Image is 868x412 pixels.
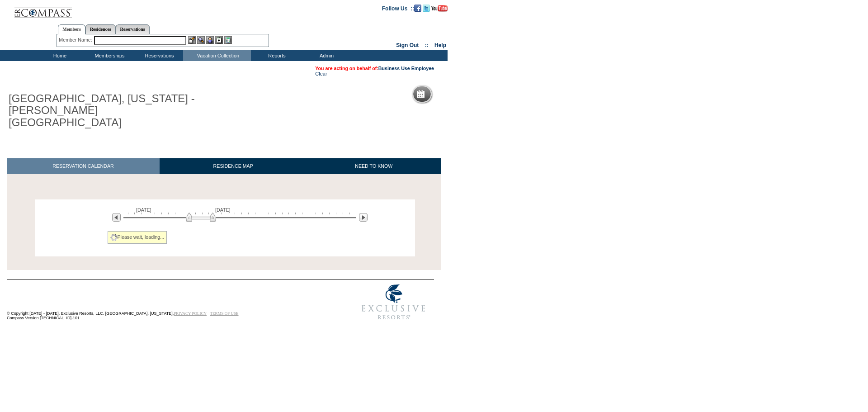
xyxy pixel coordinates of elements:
td: Memberships [84,50,133,61]
img: b_edit.gif [188,36,196,44]
a: Clear [315,71,327,76]
span: You are acting on behalf of: [315,66,434,71]
a: Subscribe to our YouTube Channel [431,5,448,10]
img: Exclusive Resorts [353,279,434,325]
a: NEED TO KNOW [307,158,441,174]
a: Members [58,24,85,34]
div: Please wait, loading... [108,231,167,244]
img: Become our fan on Facebook [414,5,421,12]
a: Business Use Employee [378,66,434,71]
td: Reservations [133,50,183,61]
img: b_calculator.gif [224,36,232,44]
a: Become our fan on Facebook [414,5,421,10]
span: [DATE] [136,207,151,213]
a: Follow us on Twitter [423,5,430,10]
a: RESERVATION CALENDAR [7,158,160,174]
img: View [197,36,205,44]
a: Help [434,42,446,48]
a: RESIDENCE MAP [160,158,307,174]
span: :: [425,42,429,48]
a: Residences [85,24,116,34]
img: Subscribe to our YouTube Channel [431,5,448,12]
td: Vacation Collection [183,50,251,61]
img: Next [359,213,368,222]
a: PRIVACY POLICY [174,311,207,316]
img: Reservations [215,36,223,44]
img: spinner2.gif [110,234,118,241]
a: TERMS OF USE [210,311,239,316]
td: Follow Us :: [382,5,414,12]
td: © Copyright [DATE] - [DATE]. Exclusive Resorts, LLC. [GEOGRAPHIC_DATA], [US_STATE]. Compass Versi... [7,280,323,325]
img: Follow us on Twitter [423,5,430,12]
span: [DATE] [215,207,231,213]
div: Member Name: [59,36,94,44]
img: Impersonate [206,36,214,44]
td: Reports [251,50,301,61]
a: Sign Out [396,42,419,48]
h1: [GEOGRAPHIC_DATA], [US_STATE] - [PERSON_NAME][GEOGRAPHIC_DATA] [7,91,209,130]
h5: Reservation Calendar [428,91,497,97]
td: Home [34,50,84,61]
img: Previous [112,213,121,222]
a: Reservations [116,24,150,34]
td: Admin [301,50,350,61]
